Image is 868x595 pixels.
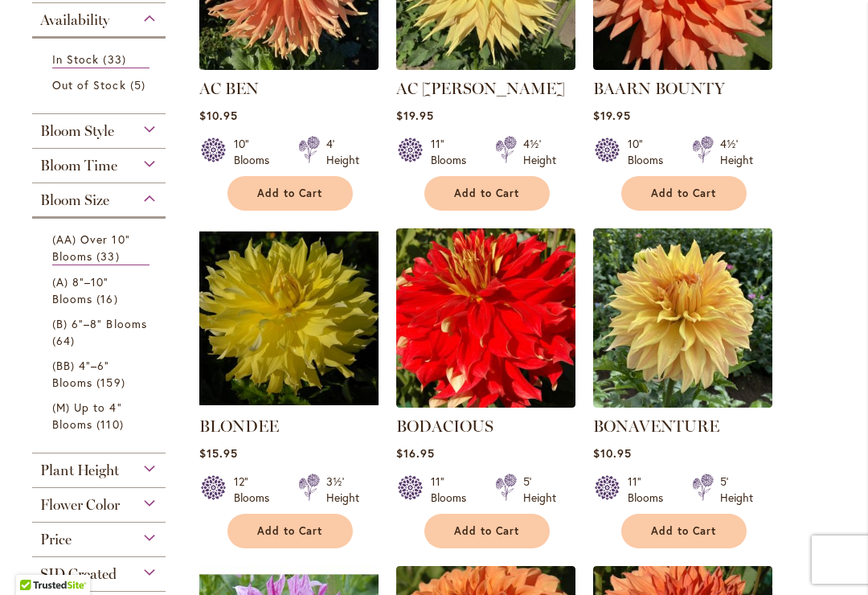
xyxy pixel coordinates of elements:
a: (A) 8"–10" Blooms 16 [52,273,149,307]
a: Blondee [199,396,379,411]
a: Baarn Bounty [593,58,772,73]
span: $15.95 [199,445,238,461]
button: Add to Cart [621,514,747,548]
div: 10" Blooms [628,136,673,168]
span: (B) 6"–8" Blooms [52,316,147,331]
a: AC BEN [199,58,379,73]
div: 4½' Height [523,136,556,168]
span: Price [40,531,72,548]
span: (AA) Over 10" Blooms [52,232,130,264]
span: 64 [52,332,79,349]
span: (A) 8"–10" Blooms [52,274,109,306]
div: 12" Blooms [234,474,279,506]
span: $10.95 [199,108,238,123]
span: Add to Cart [257,187,323,200]
img: BODACIOUS [396,228,575,408]
img: Blondee [199,228,379,408]
span: $10.95 [593,445,632,461]
span: 16 [96,290,121,307]
a: BODACIOUS [396,416,493,436]
div: 11" Blooms [431,474,476,506]
button: Add to Cart [621,176,747,211]
span: Availability [40,11,109,29]
span: 33 [103,51,129,68]
div: 10" Blooms [234,136,279,168]
button: Add to Cart [424,514,550,548]
a: (BB) 4"–6" Blooms 159 [52,357,149,391]
span: $19.95 [593,108,631,123]
div: 5' Height [523,474,556,506]
span: 159 [96,374,129,391]
span: $16.95 [396,445,435,461]
span: 110 [96,416,127,433]
span: Plant Height [40,462,119,479]
span: Add to Cart [651,187,717,200]
img: Bonaventure [593,228,772,408]
div: 5' Height [720,474,753,506]
span: SID Created [40,565,117,583]
div: 11" Blooms [628,474,673,506]
span: (M) Up to 4" Blooms [52,400,122,432]
button: Add to Cart [227,514,353,548]
a: (M) Up to 4" Blooms 110 [52,399,149,433]
a: BODACIOUS [396,396,575,411]
div: 4½' Height [720,136,753,168]
a: (AA) Over 10" Blooms 33 [52,231,149,265]
span: Bloom Style [40,122,114,140]
a: AC [PERSON_NAME] [396,79,565,98]
span: Add to Cart [257,524,323,538]
span: In Stock [52,51,99,67]
span: (BB) 4"–6" Blooms [52,358,110,390]
span: 33 [96,248,123,265]
div: 4' Height [326,136,359,168]
span: Flower Color [40,496,120,514]
a: In Stock 33 [52,51,149,68]
span: 5 [130,76,149,93]
a: BLONDEE [199,416,279,436]
a: Bonaventure [593,396,772,411]
a: AC BEN [199,79,259,98]
button: Add to Cart [227,176,353,211]
button: Add to Cart [424,176,550,211]
a: AC Jeri [396,58,575,73]
iframe: Launch Accessibility Center [12,538,57,583]
span: $19.95 [396,108,434,123]
a: Out of Stock 5 [52,76,149,93]
span: Bloom Time [40,157,117,174]
span: Out of Stock [52,77,126,92]
span: Add to Cart [651,524,717,538]
a: BAARN BOUNTY [593,79,725,98]
div: 11" Blooms [431,136,476,168]
span: Bloom Size [40,191,109,209]
span: Add to Cart [454,524,520,538]
a: BONAVENTURE [593,416,719,436]
a: (B) 6"–8" Blooms 64 [52,315,149,349]
div: 3½' Height [326,474,359,506]
span: Add to Cart [454,187,520,200]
